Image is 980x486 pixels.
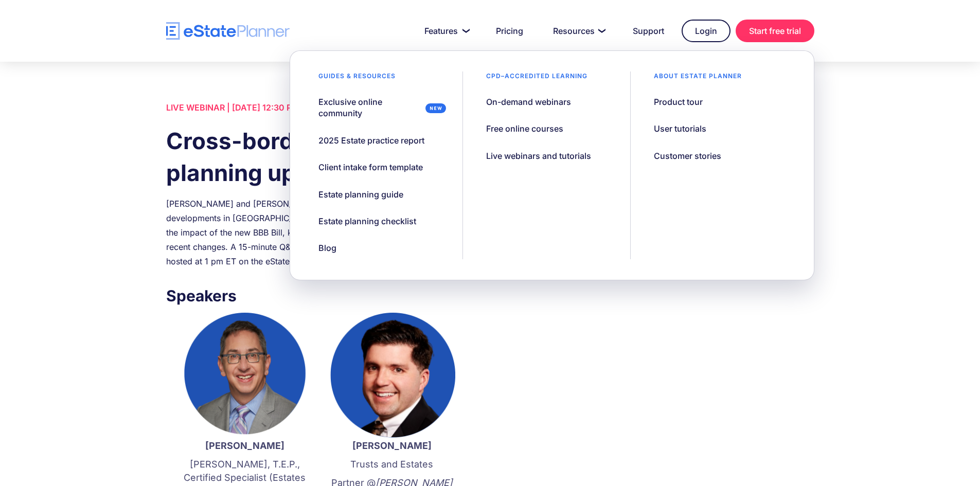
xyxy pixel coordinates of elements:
div: Estate planning guide [318,189,403,200]
h1: Cross-border estate planning updates [166,125,471,189]
strong: [PERSON_NAME] [352,440,432,451]
div: Product tour [654,96,703,107]
div: [PERSON_NAME] and [PERSON_NAME] for a webinar on the latest developments in [GEOGRAPHIC_DATA]-Can... [166,196,471,268]
a: Features [412,21,478,41]
a: Blog [306,237,349,259]
div: 2025 Estate practice report [318,135,424,146]
div: On-demand webinars [486,96,571,107]
a: Client intake form template [306,156,436,178]
div: About estate planner [641,71,755,86]
div: LIVE WEBINAR | [DATE] 12:30 PM ET, 9:30 AM PT [166,100,471,115]
a: Estate planning checklist [306,210,429,232]
a: Pricing [484,21,536,41]
a: home [166,22,290,40]
div: Guides & resources [306,71,408,86]
a: Customer stories [641,145,734,167]
a: Estate planning guide [306,184,416,205]
a: Exclusive online community [306,91,452,124]
div: Blog [318,242,336,254]
a: 2025 Estate practice report [306,130,437,151]
a: Login [682,20,730,42]
div: Live webinars and tutorials [486,150,591,161]
h3: Speakers [166,284,471,308]
strong: [PERSON_NAME] [205,440,284,451]
div: Free online courses [486,123,563,134]
div: Client intake form template [318,161,423,173]
div: Exclusive online community [318,96,421,119]
div: Customer stories [654,150,721,161]
a: Resources [541,21,615,41]
a: User tutorials [641,118,719,139]
a: Support [620,21,676,41]
p: Trusts and Estates [329,458,455,471]
a: Live webinars and tutorials [473,145,604,167]
a: Product tour [641,91,716,113]
div: CPD–accredited learning [473,71,600,86]
div: User tutorials [654,123,706,134]
div: Estate planning checklist [318,215,416,227]
a: On-demand webinars [473,91,584,113]
a: Start free trial [736,20,814,42]
a: Free online courses [473,118,576,139]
